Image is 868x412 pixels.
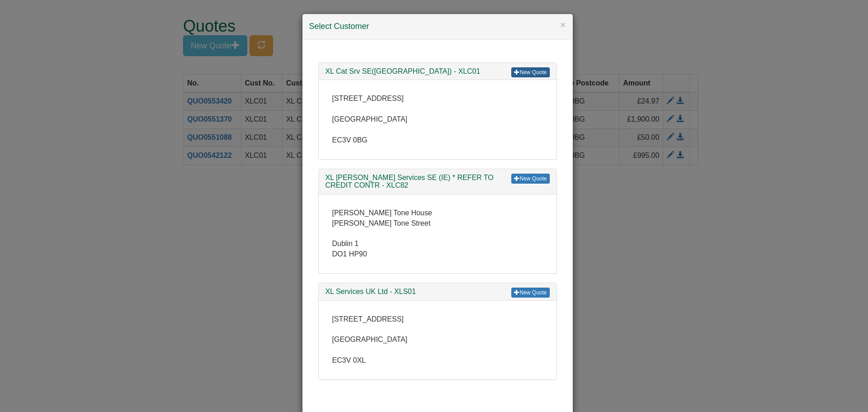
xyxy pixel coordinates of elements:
span: [PERSON_NAME] Tone Street [332,219,431,227]
span: EC3V 0BG [332,136,368,144]
h3: XL [PERSON_NAME] Services SE (IE) * REFER TO CREDIT CONTR - XLC82 [325,174,550,189]
h3: XL Cat Srv SE([GEOGRAPHIC_DATA]) - XLC01 [325,67,550,76]
a: New Quote [511,174,549,184]
a: New Quote [511,288,549,298]
span: DO1 HP90 [332,250,367,258]
span: [PERSON_NAME] Tone House [332,209,432,217]
span: [STREET_ADDRESS] [332,315,404,323]
span: Dublin 1 [332,240,359,247]
span: [GEOGRAPHIC_DATA] [332,336,408,343]
span: [STREET_ADDRESS] [332,95,404,102]
button: × [560,20,566,29]
a: New Quote [511,67,549,77]
span: EC3V 0XL [332,356,366,364]
h3: XL Services UK Ltd - XLS01 [325,288,550,296]
span: [GEOGRAPHIC_DATA] [332,115,408,123]
h4: Select Customer [309,21,566,33]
